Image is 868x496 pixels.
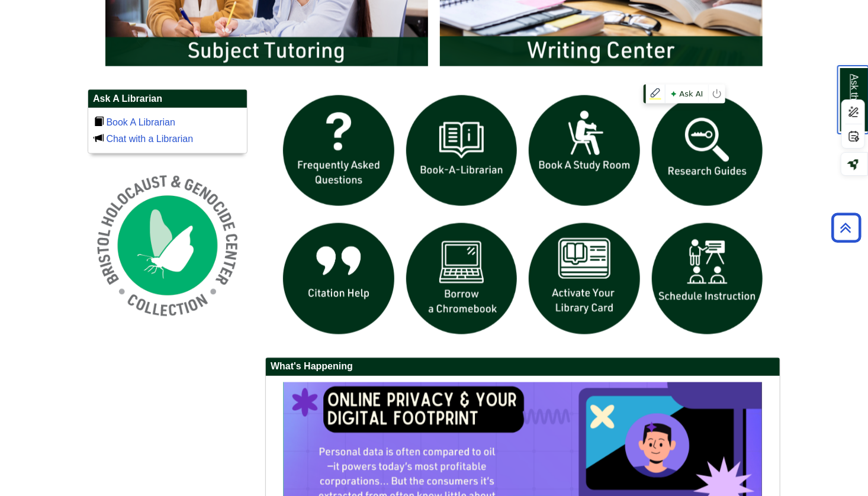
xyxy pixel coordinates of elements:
[668,86,706,102] span: Ask AI
[106,134,193,144] a: Chat with a Librarian
[646,217,769,340] img: For faculty. Schedule Library Instruction icon links to form.
[277,89,769,346] div: slideshow
[523,217,646,340] img: activate Library Card icon links to form to activate student ID into library card
[277,217,400,340] img: citation help icon links to citation help guide page
[88,166,247,326] img: Holocaust and Genocide Collection
[523,89,646,212] img: book a study room icon links to book a study room web page
[827,220,865,236] a: Back to Top
[106,117,175,127] a: Book A Librarian
[646,89,769,212] img: Research Guides icon links to research guides web page
[88,90,247,108] h2: Ask A Librarian
[400,89,523,212] img: Book a Librarian icon links to book a librarian web page
[266,358,780,376] h2: What's Happening
[400,217,523,340] img: Borrow a chromebook icon links to the borrow a chromebook web page
[277,89,400,212] img: frequently asked questions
